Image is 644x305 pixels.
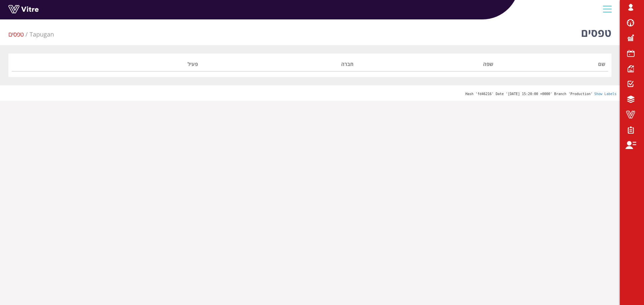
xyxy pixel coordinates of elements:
[496,59,608,72] th: שם
[60,59,201,72] th: פעיל
[465,92,592,96] span: Hash 'fd46216' Date '[DATE] 15:20:00 +0000' Branch 'Production'
[581,17,611,45] h1: טפסים
[201,59,356,72] th: חברה
[356,59,496,72] th: שפה
[594,92,616,96] a: Show Labels
[8,30,30,39] li: טפסים
[30,30,54,38] a: Tapugan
